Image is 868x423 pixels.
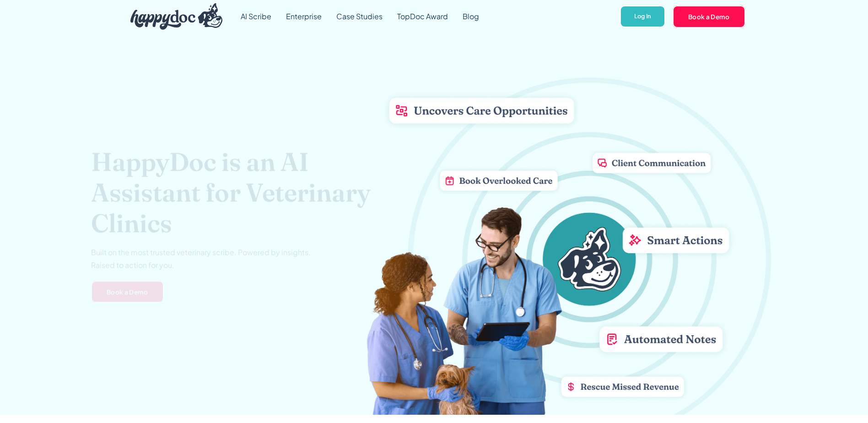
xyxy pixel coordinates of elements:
[620,5,665,28] a: Log In
[91,246,311,271] p: Built on the most trusted veterinary scribe. Powered by insights. Raised to action for you.
[130,3,223,30] img: HappyDoc Logo: A happy dog with his ear up, listening.
[673,5,745,27] a: Book a Demo
[123,1,223,32] a: home
[91,146,400,239] h1: HappyDoc is an AI Assistant for Veterinary Clinics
